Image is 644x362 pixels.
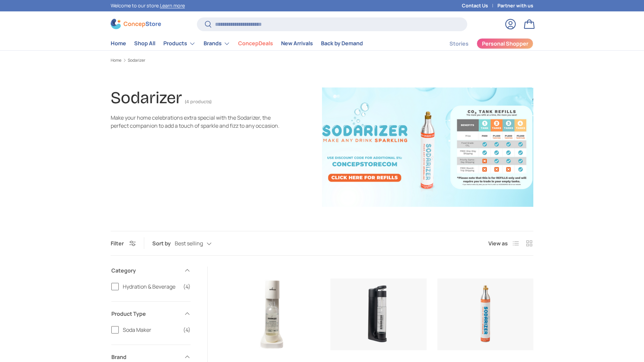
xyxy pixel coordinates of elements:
nav: Secondary [433,37,533,50]
a: Learn more [160,2,185,9]
span: (4 products) [185,99,212,105]
a: Home [111,58,121,62]
a: Contact Us [462,2,497,9]
span: View as [488,239,508,247]
a: Brands [204,37,230,50]
label: Sort by [152,239,175,247]
a: Sodarizer [128,58,145,62]
a: Shop All [134,37,155,50]
span: Hydration & Beverage [123,283,179,291]
a: ConcepDeals [238,37,273,50]
a: Back by Demand [321,37,363,50]
button: Filter [111,240,136,247]
img: ConcepStore [111,19,161,29]
span: Product Type [111,310,180,318]
span: Personal Shopper [482,41,528,46]
span: Filter [111,240,124,247]
a: Personal Shopper [477,38,533,49]
nav: Breadcrumbs [111,57,533,63]
span: Brand [111,353,180,361]
span: Category [111,266,180,275]
summary: Products [159,37,200,50]
summary: Brands [200,37,234,50]
div: Make your home celebrations extra special with the Sodarizer, the perfect companion to add a touc... [111,114,284,130]
summary: Product Type [111,302,191,326]
a: Stories [449,37,469,50]
a: Products [163,37,196,50]
span: (4) [183,283,191,291]
h1: Sodarizer [111,88,182,108]
span: (4) [183,326,191,334]
span: Soda Maker [123,326,179,334]
p: Welcome to our store. [111,2,185,9]
span: Best selling [175,240,203,247]
a: Home [111,37,126,50]
summary: Category [111,258,191,283]
img: Sodarizer [322,87,533,207]
nav: Primary [111,37,363,50]
a: Partner with us [497,2,533,9]
button: Best selling [175,238,225,249]
a: New Arrivals [281,37,313,50]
